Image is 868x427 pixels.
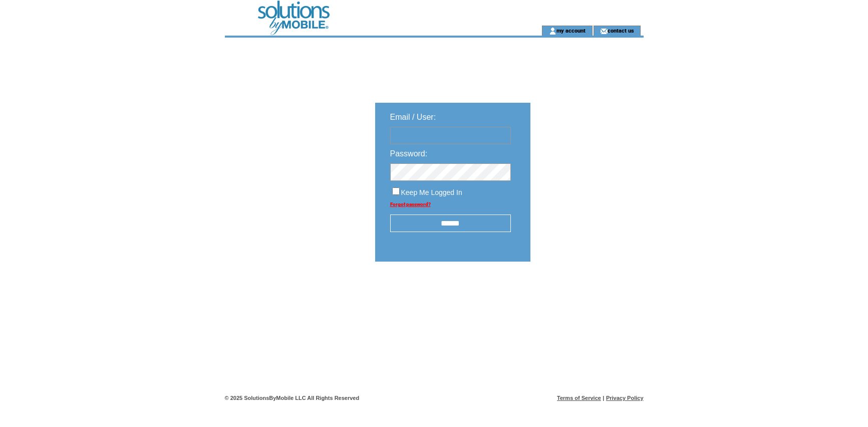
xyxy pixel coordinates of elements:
[390,113,436,121] span: Email / User:
[390,201,431,207] a: Forgot password?
[559,287,610,299] img: transparent.png;jsessionid=8E3A312817294A6AD0703AD3B8E9FA3D
[390,149,428,158] span: Password:
[556,27,586,34] a: my account
[606,395,644,401] a: Privacy Policy
[549,27,556,35] img: account_icon.gif;jsessionid=8E3A312817294A6AD0703AD3B8E9FA3D
[225,395,360,401] span: © 2025 SolutionsByMobile LLC All Rights Reserved
[608,27,634,34] a: contact us
[557,395,601,401] a: Terms of Service
[401,188,462,196] span: Keep Me Logged In
[600,27,608,35] img: contact_us_icon.gif;jsessionid=8E3A312817294A6AD0703AD3B8E9FA3D
[603,395,604,401] span: |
